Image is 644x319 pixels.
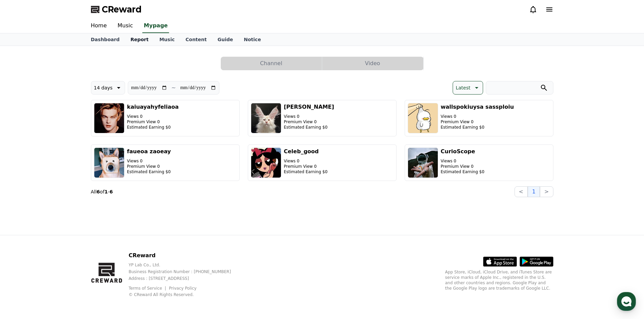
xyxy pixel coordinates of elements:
[91,188,113,195] p: All of -
[441,148,484,156] h3: CurioScope
[104,189,108,194] strong: 1
[86,19,112,33] a: Home
[171,84,176,92] p: ~
[91,4,142,15] a: CReward
[91,100,240,136] button: kaiuayahyfeliaoa Views 0 Premium View 0 Estimated Earning $0
[441,169,484,175] p: Estimated Earning $0
[91,144,240,181] button: faueoa zaoeay Views 0 Premium View 0 Estimated Earning $0
[322,57,423,70] button: Video
[445,269,553,291] p: App Store, iCloud, iCloud Drive, and iTunes Store are service marks of Apple Inc., registered in ...
[284,148,328,156] h3: Celeb_good
[94,148,124,178] img: faueoa zaoeay
[453,81,483,95] button: Latest
[405,144,553,181] button: CurioScope Views 0 Premium View 0 Estimated Earning $0
[125,33,154,46] a: Report
[221,57,322,70] button: Channel
[102,4,142,15] span: CReward
[284,114,334,119] p: Views 0
[128,269,242,274] p: Business Registration Number : [PHONE_NUMBER]
[441,119,514,125] p: Premium View 0
[127,164,171,169] p: Premium View 0
[97,189,100,194] strong: 6
[86,33,125,46] a: Dashboard
[515,186,528,197] button: <
[456,83,470,92] p: Latest
[408,103,438,133] img: wallspokiuysa sassploiu
[441,103,514,111] h3: wallspokiuysa sassploiu
[142,19,169,33] a: Mypage
[405,100,553,136] button: wallspokiuysa sassploiu Views 0 Premium View 0 Estimated Earning $0
[56,224,76,230] span: Messages
[408,148,438,178] img: CurioScope
[127,148,171,156] h3: faueoa zaoeay
[100,224,117,230] span: Settings
[441,125,514,130] p: Estimated Earning $0
[441,114,514,119] p: Views 0
[284,103,334,111] h3: [PERSON_NAME]
[128,286,167,291] a: Terms of Service
[169,286,197,291] a: Privacy Policy
[127,158,171,164] p: Views 0
[127,125,179,130] p: Estimated Earning $0
[284,169,328,175] p: Estimated Earning $0
[127,169,171,175] p: Estimated Earning $0
[238,33,266,46] a: Notice
[284,164,328,169] p: Premium View 0
[540,186,553,197] button: >
[528,186,540,197] button: 1
[87,214,130,231] a: Settings
[212,33,238,46] a: Guide
[127,114,179,119] p: Views 0
[128,262,242,268] p: YP Lab Co., Ltd.
[284,119,334,125] p: Premium View 0
[284,158,328,164] p: Views 0
[128,292,242,297] p: © CReward All Rights Reserved.
[248,144,397,181] button: Celeb_good Views 0 Premium View 0 Estimated Earning $0
[441,158,484,164] p: Views 0
[322,57,424,70] a: Video
[45,214,87,231] a: Messages
[112,19,139,33] a: Music
[128,251,242,260] p: CReward
[248,100,397,136] button: [PERSON_NAME] Views 0 Premium View 0 Estimated Earning $0
[127,103,179,111] h3: kaiuayahyfeliaoa
[94,103,124,133] img: kaiuayahyfeliaoa
[128,276,242,281] p: Address : [STREET_ADDRESS]
[94,83,113,92] p: 14 days
[127,119,179,125] p: Premium View 0
[251,148,281,178] img: Celeb_good
[110,189,113,194] strong: 6
[91,81,125,95] button: 14 days
[154,33,180,46] a: Music
[441,164,484,169] p: Premium View 0
[284,125,334,130] p: Estimated Earning $0
[17,224,29,230] span: Home
[251,103,281,133] img: Lshmi Powell
[2,214,45,231] a: Home
[180,33,212,46] a: Content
